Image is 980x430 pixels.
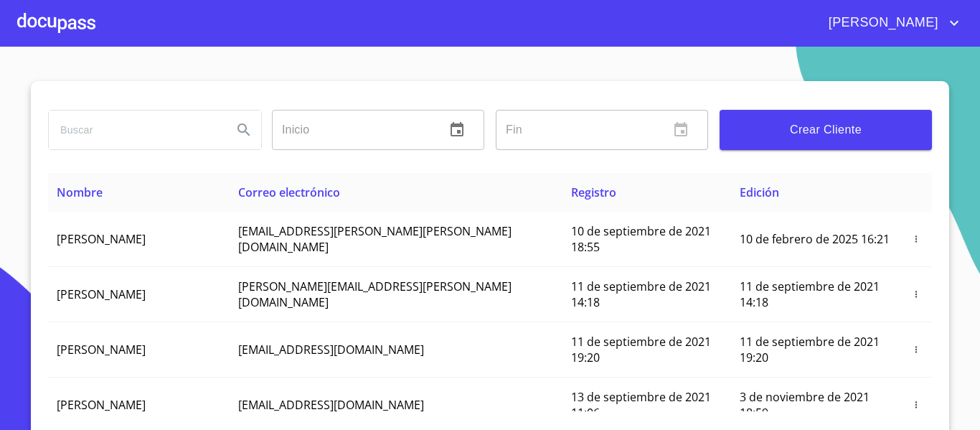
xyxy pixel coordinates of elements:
[57,342,146,357] span: [PERSON_NAME]
[57,184,103,200] span: Nombre
[227,113,261,147] button: Search
[571,279,711,310] span: 11 de septiembre de 2021 14:18
[818,11,946,34] span: [PERSON_NAME]
[740,389,870,421] span: 3 de noviembre de 2021 18:59
[571,334,711,365] span: 11 de septiembre de 2021 19:20
[818,11,963,34] button: account of current user
[238,279,512,310] span: [PERSON_NAME][EMAIL_ADDRESS][PERSON_NAME][DOMAIN_NAME]
[740,279,880,310] span: 11 de septiembre de 2021 14:18
[238,184,340,200] span: Correo electrónico
[571,389,711,421] span: 13 de septiembre de 2021 11:06
[731,120,920,140] span: Crear Cliente
[720,110,932,150] button: Crear Cliente
[238,223,512,255] span: [EMAIL_ADDRESS][PERSON_NAME][PERSON_NAME][DOMAIN_NAME]
[57,231,146,247] span: [PERSON_NAME]
[571,223,711,255] span: 10 de septiembre de 2021 18:55
[740,334,880,365] span: 11 de septiembre de 2021 19:20
[740,231,890,247] span: 10 de febrero de 2025 16:21
[238,397,424,413] span: [EMAIL_ADDRESS][DOMAIN_NAME]
[49,111,221,149] input: search
[571,184,616,200] span: Registro
[740,184,779,200] span: Edición
[57,397,146,413] span: [PERSON_NAME]
[238,342,424,357] span: [EMAIL_ADDRESS][DOMAIN_NAME]
[57,286,146,302] span: [PERSON_NAME]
